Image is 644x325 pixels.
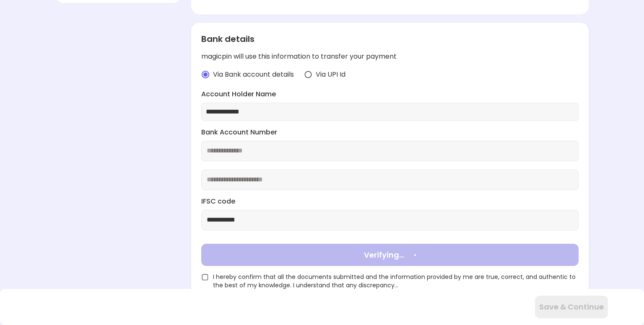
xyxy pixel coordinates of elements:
[201,128,579,137] label: Bank Account Number
[201,90,579,99] label: Account Holder Name
[316,70,345,80] span: Via UPI Id
[201,244,579,266] button: Verifying...
[213,70,294,80] span: Via Bank account details
[213,273,579,289] span: I hereby confirm that all the documents submitted and the information provided by me are true, co...
[201,52,579,62] div: magicpin will use this information to transfer your payment
[535,296,608,318] button: Save & Continue
[201,197,579,206] label: IFSC code
[201,33,579,45] div: Bank details
[201,70,210,79] img: radio
[201,273,209,281] img: unchecked
[304,70,312,79] img: radio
